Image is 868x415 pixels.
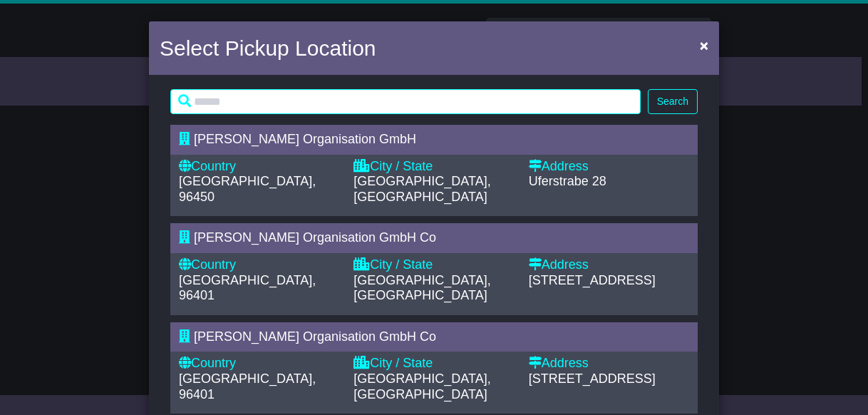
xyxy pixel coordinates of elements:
[194,329,436,344] span: [PERSON_NAME] Organisation GmbH Co
[179,273,316,303] span: [GEOGRAPHIC_DATA], 96401
[529,356,689,372] div: Address
[529,257,689,273] div: Address
[194,132,416,146] span: [PERSON_NAME] Organisation GmbH
[529,159,689,175] div: Address
[353,257,514,273] div: City / State
[179,257,339,273] div: Country
[529,273,656,287] span: [STREET_ADDRESS]
[353,356,514,372] div: City / State
[179,159,339,175] div: Country
[648,89,698,114] button: Search
[353,372,490,401] span: [GEOGRAPHIC_DATA], [GEOGRAPHIC_DATA]
[700,37,708,53] span: ×
[529,372,656,386] span: [STREET_ADDRESS]
[194,230,436,245] span: [PERSON_NAME] Organisation GmbH Co
[353,159,514,175] div: City / State
[179,174,316,204] span: [GEOGRAPHIC_DATA], 96450
[693,31,715,60] button: Close
[179,372,316,401] span: [GEOGRAPHIC_DATA], 96401
[529,174,606,188] span: Uferstrabe 28
[179,356,339,372] div: Country
[160,32,376,64] h4: Select Pickup Location
[353,174,490,204] span: [GEOGRAPHIC_DATA], [GEOGRAPHIC_DATA]
[353,273,490,303] span: [GEOGRAPHIC_DATA], [GEOGRAPHIC_DATA]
